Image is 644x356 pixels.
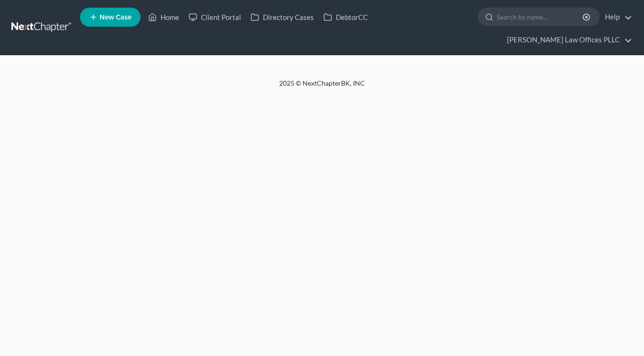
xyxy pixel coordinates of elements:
[319,9,372,26] a: DebtorCC
[600,9,632,26] a: Help
[502,31,632,49] a: [PERSON_NAME] Law Offices PLLC
[184,9,246,26] a: Client Portal
[50,79,594,96] div: 2025 © NextChapterBK, INC
[497,8,584,26] input: Search by name...
[143,9,184,26] a: Home
[246,9,319,26] a: Directory Cases
[100,14,131,21] span: New Case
